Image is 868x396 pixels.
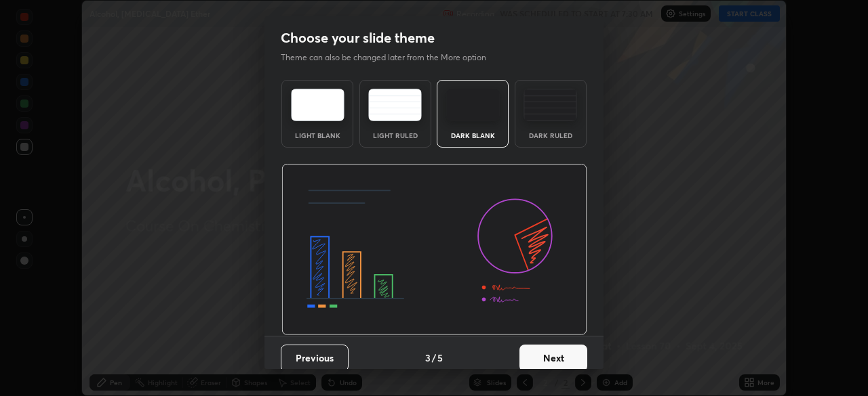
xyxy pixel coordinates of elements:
div: Dark Ruled [524,132,578,139]
div: Light Ruled [368,132,422,139]
p: Theme can also be changed later from the More option [281,51,500,64]
img: darkTheme.f0cc69e5.svg [446,89,500,121]
h4: 5 [437,351,443,365]
img: darkThemeBanner.d06ce4a2.svg [281,164,587,336]
img: lightTheme.e5ed3b09.svg [291,89,344,121]
button: Previous [281,345,349,372]
img: lightRuledTheme.5fabf969.svg [368,89,422,121]
h4: 3 [425,351,431,365]
div: Light Blank [290,132,344,139]
div: Dark Blank [446,132,500,139]
h2: Choose your slide theme [281,29,435,47]
button: Next [519,345,587,372]
h4: / [432,351,436,365]
img: darkRuledTheme.de295e13.svg [524,89,577,121]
